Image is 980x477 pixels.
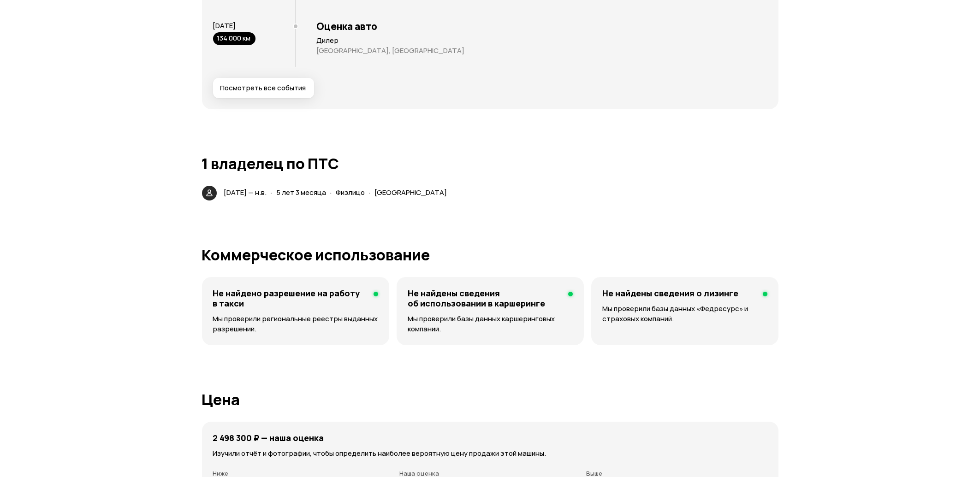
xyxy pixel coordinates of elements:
span: [DATE] [213,21,236,30]
span: · [369,185,371,200]
p: Наша оценка [399,470,581,477]
p: Мы проверили базы данных «Федресурс» и страховых компаний. [602,304,767,324]
p: [GEOGRAPHIC_DATA], [GEOGRAPHIC_DATA] [317,46,767,55]
span: · [330,185,333,200]
p: Изучили отчёт и фотографии, чтобы определить наиболее вероятную цену продажи этой машины. [213,448,767,459]
p: Выше [586,470,767,477]
span: [GEOGRAPHIC_DATA] [375,188,447,197]
button: Посмотреть все события [213,78,314,98]
p: Мы проверили базы данных каршеринговых компаний. [408,314,573,334]
p: Мы проверили региональные реестры выданных разрешений. [213,314,378,334]
h4: Не найдено разрешение на работу в такси [213,288,366,308]
span: 5 лет 3 месяца [277,188,327,197]
h3: Оценка авто [317,20,767,32]
h1: Цена [202,391,778,408]
h1: Коммерческое использование [202,247,778,263]
h1: 1 владелец по ПТС [202,155,778,172]
p: Ниже [213,470,394,477]
div: 134 000 км [213,32,255,45]
h4: Не найдены сведения о лизинге [602,288,738,298]
h4: 2 498 300 ₽ — наша оценка [213,433,324,443]
span: · [271,185,273,200]
span: Физлицо [336,188,365,197]
span: [DATE] — н.в. [224,188,267,197]
h4: Не найдены сведения об использовании в каршеринге [408,288,561,308]
span: Посмотреть все события [220,83,306,93]
p: Дилер [317,36,767,45]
